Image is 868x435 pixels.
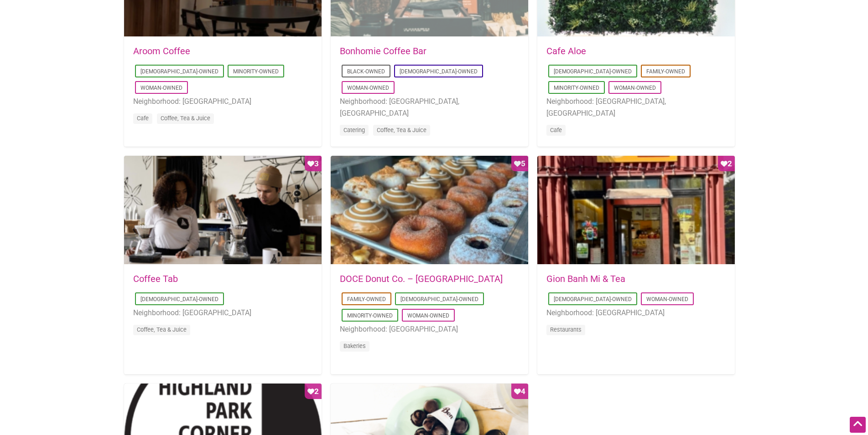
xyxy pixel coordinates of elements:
[347,296,386,302] a: Family-Owned
[546,46,586,56] a: Cafe Aloe
[133,273,178,284] a: Coffee Tab
[400,68,478,75] a: [DEMOGRAPHIC_DATA]-Owned
[340,96,519,119] li: Neighborhood: [GEOGRAPHIC_DATA], [GEOGRAPHIC_DATA]
[140,85,182,91] a: Woman-Owned
[400,296,478,302] a: [DEMOGRAPHIC_DATA]-Owned
[343,343,366,349] a: Bakeries
[550,326,582,333] a: Restaurants
[646,296,688,302] a: Woman-Owned
[554,68,632,75] a: [DEMOGRAPHIC_DATA]-Owned
[546,273,625,284] a: Gion Banh Mi & Tea
[233,68,279,75] a: Minority-Owned
[377,127,426,133] a: Coffee, Tea & Juice
[140,68,218,75] a: [DEMOGRAPHIC_DATA]-Owned
[137,326,187,333] a: Coffee, Tea & Juice
[347,85,389,91] a: Woman-Owned
[850,417,866,433] div: Scroll Back to Top
[343,127,365,133] a: Catering
[340,323,519,335] li: Neighborhood: [GEOGRAPHIC_DATA]
[646,68,685,75] a: Family-Owned
[137,115,149,122] a: Cafe
[340,273,503,284] a: DOCE Donut Co. – [GEOGRAPHIC_DATA]
[407,312,449,319] a: Woman-Owned
[347,68,385,75] a: Black-Owned
[133,307,312,319] li: Neighborhood: [GEOGRAPHIC_DATA]
[347,312,393,319] a: Minority-Owned
[554,85,599,91] a: Minority-Owned
[614,85,656,91] a: Woman-Owned
[554,296,632,302] a: [DEMOGRAPHIC_DATA]-Owned
[161,115,210,122] a: Coffee, Tea & Juice
[546,96,726,119] li: Neighborhood: [GEOGRAPHIC_DATA], [GEOGRAPHIC_DATA]
[340,46,426,56] a: Bonhomie Coffee Bar
[133,96,312,107] li: Neighborhood: [GEOGRAPHIC_DATA]
[550,127,562,133] a: Cafe
[133,46,190,56] a: Aroom Coffee
[546,307,726,319] li: Neighborhood: [GEOGRAPHIC_DATA]
[140,296,218,302] a: [DEMOGRAPHIC_DATA]-Owned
